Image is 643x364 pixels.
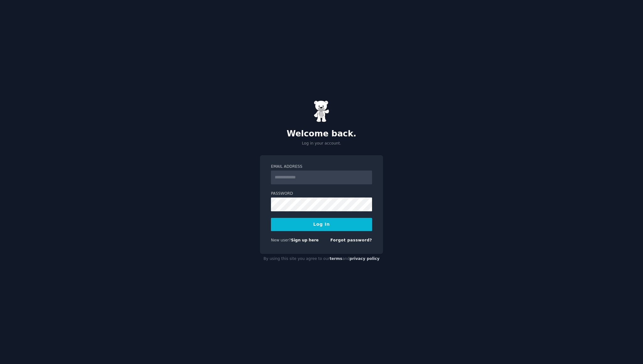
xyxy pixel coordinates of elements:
[314,100,329,122] img: Gummy Bear
[349,256,380,261] a: privacy policy
[291,238,319,242] a: Sign up here
[271,191,372,197] label: Password
[330,256,342,261] a: terms
[260,129,383,139] h2: Welcome back.
[260,254,383,264] div: By using this site you agree to our and
[271,164,372,170] label: Email Address
[271,238,291,242] span: New user?
[330,238,372,242] a: Forgot password?
[260,141,383,146] p: Log in your account.
[271,218,372,231] button: Log In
